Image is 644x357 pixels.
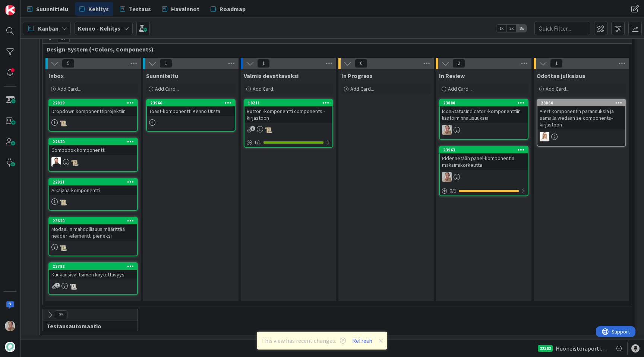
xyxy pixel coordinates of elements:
span: Odottaa julkaisua [537,72,585,79]
div: 22821 [53,179,137,185]
span: Roadmap [220,4,246,13]
div: 23880 [440,100,528,106]
div: Dropdown komponenttiprojektiin [49,106,137,116]
div: 22821Aikajana-komponentti [49,179,137,195]
span: In Review [439,72,465,79]
span: Kehitys [88,4,109,13]
span: 0 / 1 [449,187,457,195]
span: 0 [355,59,367,68]
span: 3x [517,25,527,32]
div: 23782 [49,263,137,270]
input: Quick Filter... [534,22,590,35]
img: SL [5,321,15,331]
div: 23963 [443,147,528,153]
div: 23880IconStatusIndicator -komponenttiin lisätoiminnallisuuksia [440,100,528,123]
div: 23880 [443,100,528,106]
div: Combobox komponentti [49,145,137,155]
div: 23966 [147,100,235,106]
span: 2x [506,25,517,32]
div: 22821 [49,179,137,185]
span: 3 [250,126,255,131]
div: Kuukausivalitsimen käytettävyys [49,270,137,279]
div: 22819 [49,100,137,106]
a: Kehitys [75,2,113,16]
span: Valmis devattavaksi [244,72,299,79]
span: 1 [257,59,270,68]
a: Roadmap [206,2,250,16]
span: Add Card... [350,85,374,92]
a: Suunnittelu [23,2,73,16]
div: SL [440,125,528,135]
span: 39 [55,310,67,319]
img: SL [442,125,452,135]
span: Inbox [48,72,64,79]
span: Add Card... [155,85,179,92]
div: Pidennetään panel-komponentin maksimikorkeutta [440,153,528,170]
div: 23963Pidennetään panel-komponentin maksimikorkeutta [440,147,528,170]
div: Aikajana-komponentti [49,185,137,195]
span: Havainnot [171,4,199,13]
div: Toast-komponentti Kenno UI:sta [147,106,235,116]
span: Add Card... [546,85,569,92]
b: Kenno - Kehitys [78,25,120,32]
span: Add Card... [253,85,277,92]
div: 23620 [49,217,137,224]
span: 1 [160,59,172,68]
span: Testaus [129,4,151,13]
span: This view has recent changes. [261,336,346,345]
div: 18211Button -komponentti components -kirjastoon [244,100,332,123]
div: 22820 [53,139,137,144]
button: Refresh [350,336,375,345]
div: IconStatusIndicator -komponenttiin lisätoiminnallisuuksia [440,106,528,123]
a: Testaus [116,2,155,16]
span: Add Card... [57,85,81,92]
img: TK [51,157,61,167]
span: 1x [496,25,506,32]
img: Visit kanbanzone.com [5,5,15,15]
div: 23864 [537,100,625,106]
div: 23864 [541,100,625,106]
div: Alert komponentin parannuksia ja samalla viedään se components-kirjastoon [537,106,625,129]
div: 23966Toast-komponentti Kenno UI:sta [147,100,235,116]
div: SL [537,132,625,141]
span: Kanban [38,24,59,33]
div: 22362 [538,345,553,352]
div: 1/1 [244,138,332,147]
div: 23966 [150,100,235,106]
div: SL [440,172,528,182]
div: TK [49,157,137,167]
img: SL [442,172,452,182]
span: 1 [550,59,563,68]
div: 23864Alert komponentin parannuksia ja samalla viedään se components-kirjastoon [537,100,625,129]
div: Modaaliin mahdollisuus määrittää header -elementti pieneksi [49,224,137,241]
div: 23782 [53,264,137,269]
div: 22819Dropdown komponenttiprojektiin [49,100,137,116]
span: Suunniteltu [146,72,178,79]
span: Testausautomaatio [47,322,128,330]
span: Huoneistoraportin automaattinen liittäminen backendissä - UI muutokset [556,344,609,353]
div: 22820 [49,138,137,145]
div: 0/1 [440,186,528,195]
div: 23782Kuukausivalitsimen käytettävyys [49,263,137,279]
span: 5 [62,59,75,68]
div: 23620Modaaliin mahdollisuus määrittää header -elementti pieneksi [49,217,137,241]
img: SL [540,132,549,141]
span: Add Card... [448,85,472,92]
div: Button -komponentti components -kirjastoon [244,106,332,123]
span: 1 [55,283,60,288]
span: Suunnittelu [36,4,68,13]
a: Havainnot [158,2,204,16]
img: avatar [5,342,15,352]
div: 22819 [53,100,137,106]
span: Design-System (+Colors, Components) [47,46,622,53]
span: Support [16,1,34,10]
span: 2 [452,59,465,68]
div: 18211 [248,100,332,106]
span: In Progress [341,72,373,79]
div: 22820Combobox komponentti [49,138,137,155]
span: 1 / 1 [254,138,261,146]
div: 18211 [244,100,332,106]
div: 23620 [53,218,137,223]
div: 23963 [440,147,528,153]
